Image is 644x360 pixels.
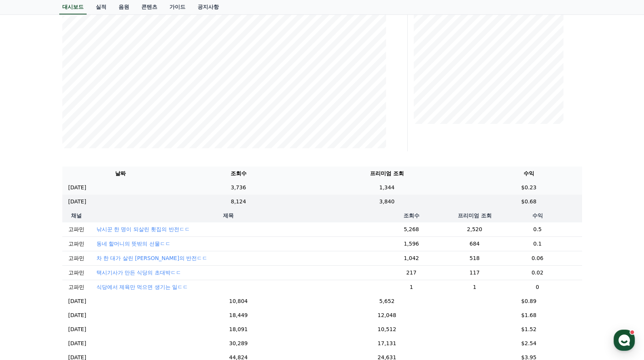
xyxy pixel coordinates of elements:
td: 고파민 [62,265,90,280]
td: 8,124 [179,195,298,209]
td: 18,449 [179,308,298,322]
th: 조회수 [179,167,298,181]
p: [DATE] [68,198,86,206]
td: 5,268 [367,222,456,237]
td: 0 [493,280,582,294]
span: 홈 [24,252,28,259]
td: 0.5 [493,222,582,237]
td: $1.52 [476,322,582,336]
td: 10,804 [179,294,298,308]
td: 1,344 [298,181,476,195]
td: 217 [367,265,456,280]
td: 고파민 [62,236,90,251]
span: 대화 [70,253,79,259]
p: [DATE] [68,339,86,347]
th: 조회수 [367,209,456,222]
a: 설정 [98,241,146,260]
a: 대화 [50,241,98,260]
td: 1,042 [367,251,456,265]
button: 차 한 대가 살린 [PERSON_NAME]의 반전ㄷㄷ [97,254,208,262]
td: 3,840 [298,195,476,209]
th: 수익 [476,167,582,181]
td: $1.68 [476,308,582,322]
td: $2.54 [476,336,582,350]
th: 프리미엄 조회 [298,167,476,181]
td: 5,652 [298,294,476,308]
th: 날짜 [62,167,179,181]
td: 10,512 [298,322,476,336]
button: 택시기사가 만든 식당의 초대박ㄷㄷ [97,269,181,276]
td: $0.89 [476,294,582,308]
td: 30,289 [179,336,298,350]
td: 2,520 [456,222,493,237]
button: 동네 할머니의 뜻밖의 선물ㄷㄷ [97,240,171,247]
p: [DATE] [68,311,86,319]
td: 12,048 [298,308,476,322]
td: 0.06 [493,251,582,265]
th: 채널 [62,209,90,222]
td: 684 [456,236,493,251]
td: 고파민 [62,280,90,294]
td: $0.23 [476,181,582,195]
td: 0.02 [493,265,582,280]
td: 518 [456,251,493,265]
span: 설정 [117,252,127,259]
td: 0.1 [493,236,582,251]
p: [DATE] [68,297,86,305]
p: [DATE] [68,184,86,192]
td: 1,596 [367,236,456,251]
button: 식당에서 제육만 먹으면 생기는 일ㄷㄷ [97,283,188,291]
td: 1 [456,280,493,294]
th: 제목 [90,209,367,222]
p: [DATE] [68,325,86,333]
td: 117 [456,265,493,280]
th: 프리미엄 조회 [456,209,493,222]
a: 홈 [2,241,50,260]
button: 낚시꾼 한 명이 되살린 횟집의 반전ㄷㄷ [97,225,190,233]
th: 수익 [493,209,582,222]
td: 고파민 [62,251,90,265]
td: 1 [367,280,456,294]
td: 고파민 [62,222,90,237]
td: 3,736 [179,181,298,195]
td: $0.68 [476,195,582,209]
td: 17,131 [298,336,476,350]
td: 18,091 [179,322,298,336]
